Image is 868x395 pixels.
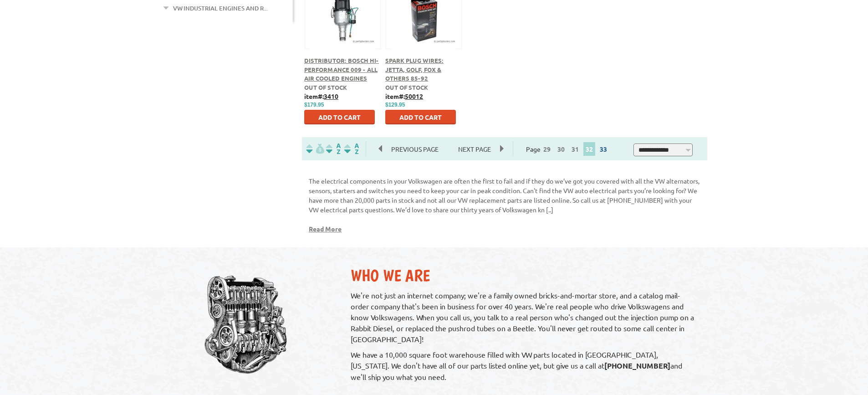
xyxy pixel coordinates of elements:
[304,56,379,82] a: Distributor: Bosch Hi-Performance 009 - All Air Cooled Engines
[382,142,448,156] span: Previous Page
[304,102,324,108] span: $179.95
[399,113,442,121] span: Add to Cart
[379,145,449,153] a: Previous Page
[555,145,567,153] a: 30
[385,102,405,108] span: $129.95
[385,110,456,124] button: Add to Cart
[597,145,609,153] a: 33
[351,349,698,382] p: We have a 10,000 square foot warehouse filled with VW parts located in [GEOGRAPHIC_DATA], [US_STA...
[604,361,670,370] strong: [PHONE_NUMBER]
[449,142,500,156] span: Next Page
[318,113,361,121] span: Add to Cart
[449,145,500,153] a: Next Page
[385,56,444,82] a: Spark Plug Wires: Jetta, Golf, Fox & Others 85-92
[304,83,347,91] span: Out of stock
[306,144,324,154] img: filterpricelow.svg
[351,266,698,285] h2: Who We Are
[385,92,423,100] b: item#:
[304,92,338,100] b: item#:
[405,92,423,100] u: 50012
[385,83,428,91] span: Out of stock
[309,225,342,233] a: Read More
[304,110,375,124] button: Add to Cart
[173,2,268,14] a: VW Industrial Engines and R...
[324,144,342,154] img: Sort by Headline
[541,145,553,153] a: 29
[569,145,581,153] a: 31
[324,92,338,100] u: 3410
[309,176,700,215] p: The electrical components in your Volkswagen are often the first to fail and if they do we’ve got...
[513,141,623,156] div: Page
[351,290,698,344] p: We're not just an internet company; we're a family owned bricks-and-mortar store, and a catalog m...
[583,142,595,156] span: 32
[342,144,361,154] img: Sort by Sales Rank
